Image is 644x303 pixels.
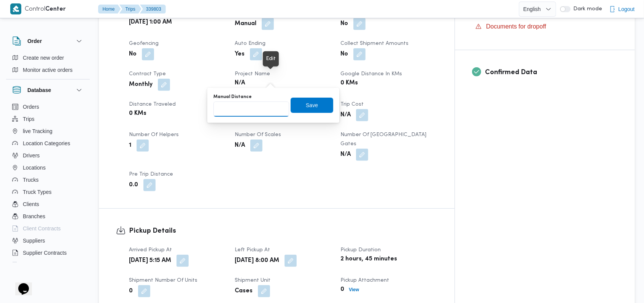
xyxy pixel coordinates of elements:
[291,98,333,113] button: Save
[23,200,39,209] span: Clients
[9,52,87,64] button: Create new order
[98,5,121,14] button: Home
[472,21,618,33] button: Documents for dropoff
[129,50,137,59] b: No
[340,132,426,146] span: Number of [GEOGRAPHIC_DATA] Gates
[235,132,281,137] span: Number of Scales
[340,255,397,264] b: 2 hours, 45 minutes
[349,287,359,292] b: View
[235,256,279,265] b: [DATE] 8:00 AM
[129,256,171,265] b: [DATE] 5:15 AM
[9,125,87,137] button: live Tracking
[8,273,32,295] iframe: chat widget
[235,141,245,150] b: N/A
[9,113,87,125] button: Trips
[486,23,546,30] span: Documents for dropoff
[27,36,42,46] h3: Order
[340,79,358,88] b: 0 KMs
[486,22,546,31] span: Documents for dropoff
[340,247,381,252] span: Pickup Duration
[129,132,179,137] span: Number of Helpers
[340,19,348,29] b: No
[23,212,45,221] span: Branches
[23,236,45,245] span: Suppliers
[129,247,172,252] span: Arrived Pickup At
[9,235,87,247] button: Suppliers
[340,50,348,59] b: No
[346,285,362,294] button: View
[235,79,245,88] b: N/A
[235,41,266,46] span: Auto Ending
[6,101,90,265] div: Database
[235,71,270,76] span: Project Name
[6,52,90,79] div: Order
[485,67,618,78] h3: Confirmed Data
[129,80,153,89] b: Monthly
[23,127,52,136] span: live Tracking
[9,247,87,259] button: Supplier Contracts
[23,139,70,148] span: Location Categories
[9,210,87,222] button: Branches
[9,137,87,149] button: Location Categories
[619,5,635,14] span: Logout
[9,222,87,235] button: Client Contracts
[23,102,39,111] span: Orders
[9,149,87,162] button: Drivers
[9,259,87,271] button: Devices
[129,287,133,296] b: 0
[23,187,51,197] span: Truck Types
[27,86,51,95] h3: Database
[235,287,253,296] b: Cases
[340,111,351,120] b: N/A
[340,150,351,159] b: N/A
[235,247,270,252] span: Left Pickup At
[571,6,603,12] span: Dark mode
[340,285,344,294] b: 0
[140,5,166,14] button: 339803
[129,172,173,177] span: Pre Trip Distance
[23,175,38,184] span: Trucks
[12,86,84,95] button: Database
[9,64,87,76] button: Monitor active orders
[23,114,35,124] span: Trips
[23,224,61,233] span: Client Contracts
[46,6,66,12] b: Center
[129,141,131,150] b: 1
[266,54,276,63] div: Edit
[235,19,256,29] b: Manual
[129,109,146,118] b: 0 KMs
[129,102,176,107] span: Distance Traveled
[340,41,409,46] span: Collect Shipment Amounts
[9,198,87,210] button: Clients
[340,278,389,283] span: Pickup Attachment
[340,71,402,76] span: Google distance in KMs
[9,101,87,113] button: Orders
[235,278,270,283] span: Shipment Unit
[606,2,638,17] button: Logout
[9,174,87,186] button: Trucks
[129,278,197,283] span: Shipment Number of Units
[23,151,40,160] span: Drivers
[9,186,87,198] button: Truck Types
[306,101,318,110] span: Save
[9,162,87,174] button: Locations
[129,226,437,236] h3: Pickup Details
[23,53,64,62] span: Create new order
[119,5,142,14] button: Trips
[12,36,84,46] button: Order
[10,3,21,14] img: X8yXhbKr1z7QwAAAABJRU5ErkJggg==
[235,50,245,59] b: Yes
[129,41,159,46] span: Geofencing
[213,94,252,100] label: Manual Distance
[129,18,172,27] b: [DATE] 1:00 AM
[23,65,73,75] span: Monitor active orders
[129,181,138,190] b: 0.0
[23,248,67,257] span: Supplier Contracts
[23,260,42,270] span: Devices
[340,102,364,107] span: Trip Cost
[23,163,46,172] span: Locations
[129,71,166,76] span: Contract Type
